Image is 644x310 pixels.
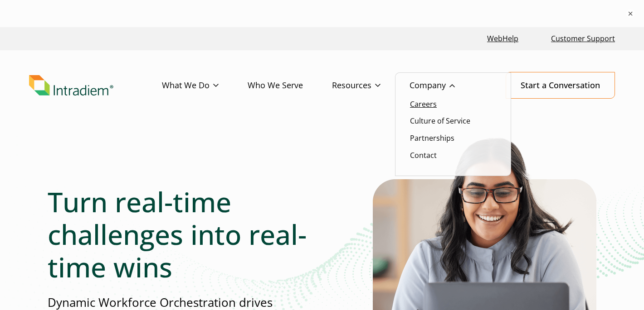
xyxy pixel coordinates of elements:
a: Customer Support [547,29,619,48]
a: Careers [410,99,437,109]
a: Culture of Service [410,116,470,126]
a: Who We Serve [248,72,332,99]
a: Resources [332,72,410,99]
a: Start a Conversation [506,72,615,99]
a: Link opens in a new window [483,29,522,48]
img: Intradiem [29,75,113,96]
a: Company [410,72,484,99]
a: Contact [410,150,437,160]
a: What We Do [162,72,248,99]
a: Partnerships [410,133,454,143]
a: Link to homepage of Intradiem [29,75,162,96]
button: × [626,9,635,18]
h1: Turn real-time challenges into real-time wins [48,186,317,283]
